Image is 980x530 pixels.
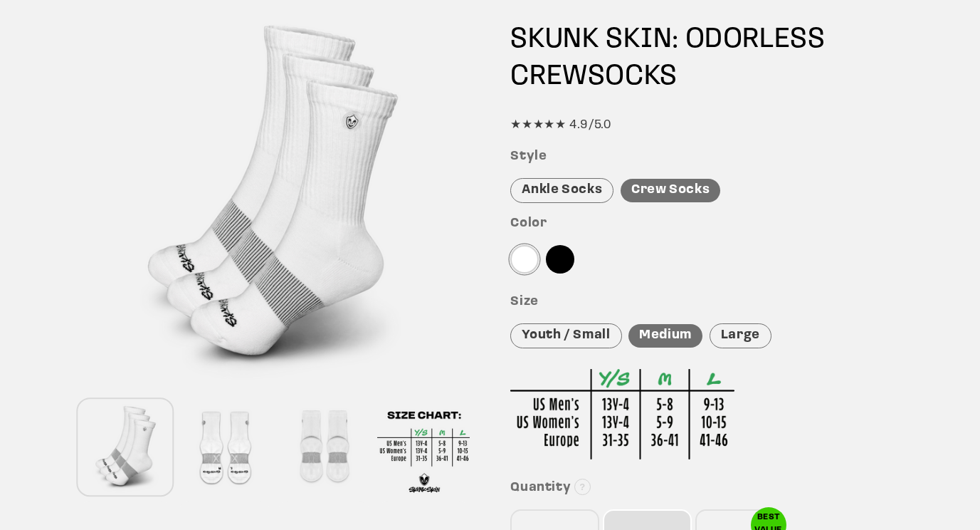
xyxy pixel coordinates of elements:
div: Medium [628,324,702,348]
h3: Quantity [510,480,901,497]
img: Sizing Chart [510,369,734,459]
div: Youth / Small [510,323,621,348]
div: ★★★★★ 4.9/5.0 [510,115,901,136]
h3: Size [510,294,901,311]
h3: Style [510,149,901,165]
span: CREW [510,63,587,91]
h3: Color [510,216,901,232]
div: Large [710,323,771,348]
div: Ankle Socks [510,178,613,203]
h1: SKUNK SKIN: ODORLESS SOCKS [510,21,901,95]
div: Crew Socks [621,179,720,202]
